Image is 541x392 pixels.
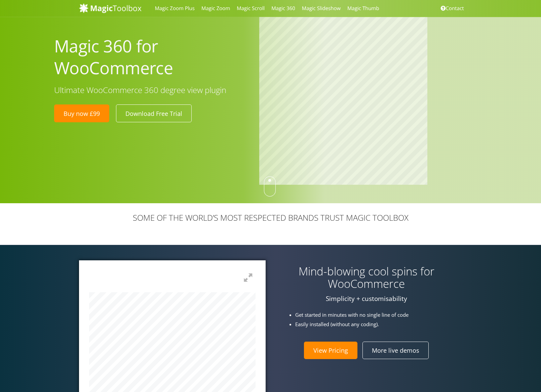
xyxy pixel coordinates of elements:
[295,320,463,328] li: Easily installed (without any coding).
[79,3,142,13] img: MagicToolbox.com - Image tools for your website
[54,104,109,122] a: Buy now £99
[54,86,249,94] h3: Ultimate WooCommerce 360 degree view plugin
[116,104,192,122] a: Download Free Trial
[276,295,457,303] p: Simplicity + customisability
[276,265,457,290] h3: Mind-blowing cool spins for WooCommerce
[54,35,249,79] h1: Magic 360 for WooCommerce
[362,342,429,359] a: More live demos
[79,213,462,222] h3: SOME OF THE WORLD’S MOST RESPECTED BRANDS TRUST MAGIC TOOLBOX
[304,342,357,359] a: View Pricing
[295,311,463,319] li: Get started in minutes with no single line of code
